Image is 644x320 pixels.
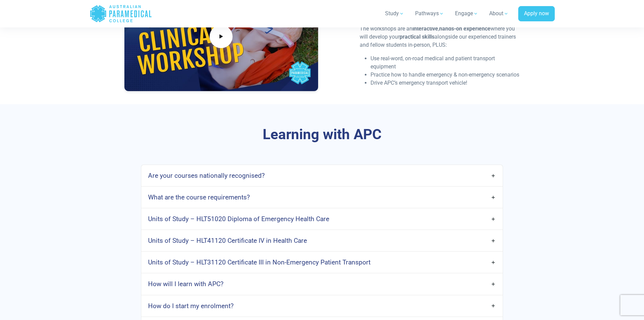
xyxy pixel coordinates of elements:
strong: interactive [412,25,438,32]
h4: How will I learn with APC? [148,280,223,288]
h4: Units of Study – HLT31120 Certificate III in Non-Emergency Patient Transport [148,258,371,266]
a: How will I learn with APC? [141,276,502,292]
h4: Units of Study – HLT51020 Diploma of Emergency Health Care [148,215,329,223]
h3: Learning with APC [124,126,520,143]
h4: What are the course requirements? [148,193,250,201]
h4: How do I start my enrolment? [148,302,234,310]
h4: Are your courses nationally recognised? [148,172,265,179]
a: Units of Study – HLT31120 Certificate III in Non-Emergency Patient Transport [141,254,502,270]
a: Pathways [411,4,448,23]
strong: hands-on experience [439,25,491,32]
a: About [485,4,513,23]
a: Are your courses nationally recognised? [141,168,502,184]
a: Units of Study – HLT51020 Diploma of Emergency Health Care [141,211,502,227]
a: Units of Study – HLT41120 Certificate IV in Health Care [141,233,502,249]
a: How do I start my enrolment? [141,298,502,314]
a: Australian Paramedical College [90,3,152,25]
strong: practical skills [400,34,434,40]
li: Drive APC’s emergency transport vehicle! [371,79,520,87]
a: Engage [451,4,482,23]
h4: Units of Study – HLT41120 Certificate IV in Health Care [148,237,307,244]
a: What are the course requirements? [141,189,502,205]
a: Apply now [518,6,555,22]
li: Practice how to handle emergency & non-emergency scenarios​ [371,71,520,79]
p: The workshops are an , where you will develop your alongside our experienced trainers and fellow ... [360,25,520,49]
li: Use real-word, on-road medical and patient transport equipment​ [371,55,520,71]
a: Study [381,4,408,23]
